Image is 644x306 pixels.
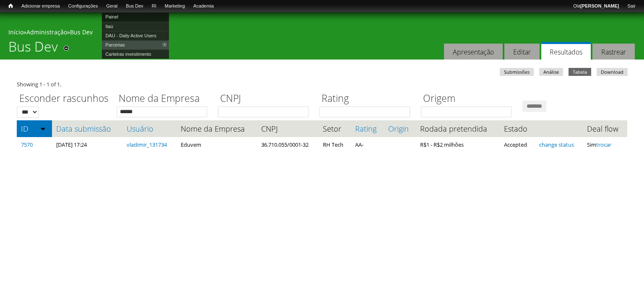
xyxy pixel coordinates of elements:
[122,2,148,10] a: Bus Dev
[17,91,111,106] label: Esconder rascunhos
[319,91,415,106] label: Rating
[541,42,591,60] a: Resultados
[500,137,535,152] td: Accepted
[623,2,640,10] a: Sair
[70,28,93,36] a: Bus Dev
[26,28,67,36] a: Administração
[177,120,257,137] th: Nome da Empresa
[177,137,257,152] td: Eduvem
[64,2,102,10] a: Configurações
[189,2,218,10] a: Academia
[539,68,563,76] a: Análise
[583,137,627,152] td: Sim
[8,28,636,39] div: » »
[257,137,319,152] td: 36.710.055/0001-32
[161,2,189,10] a: Marketing
[592,44,635,60] a: Rastrear
[8,39,58,60] h1: Bus Dev
[148,2,161,10] a: RI
[416,120,500,137] th: Rodada pretendida
[583,120,627,137] th: Deal flow
[504,44,540,60] a: Editar
[8,28,23,36] a: Início
[580,3,619,8] strong: [PERSON_NAME]
[257,120,319,137] th: CNPJ
[40,126,46,131] img: ordem crescente
[421,91,517,106] label: Origem
[21,124,48,133] a: ID
[388,124,412,133] a: Origin
[52,137,122,152] td: [DATE] 17:24
[569,68,591,76] a: Tabela
[500,120,535,137] th: Estado
[596,141,611,148] a: trocar
[127,124,172,133] a: Usuário
[569,2,623,10] a: Olá[PERSON_NAME]
[351,137,384,152] td: AA-
[17,80,627,88] div: Showing 1 - 1 of 1.
[4,2,17,10] a: Início
[355,124,380,133] a: Rating
[127,141,167,148] a: vladimir_131734
[8,3,13,9] span: Início
[21,141,33,148] a: 7570
[444,44,503,60] a: Apresentação
[597,68,628,76] a: Download
[218,91,314,106] label: CNPJ
[17,2,64,10] a: Adicionar empresa
[319,120,351,137] th: Setor
[416,137,500,152] td: R$1 - R$2 milhões
[319,137,351,152] td: RH Tech
[117,91,213,106] label: Nome da Empresa
[539,141,574,148] a: change status
[102,2,122,10] a: Geral
[56,124,118,133] a: Data submissão
[500,68,534,76] a: Submissões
